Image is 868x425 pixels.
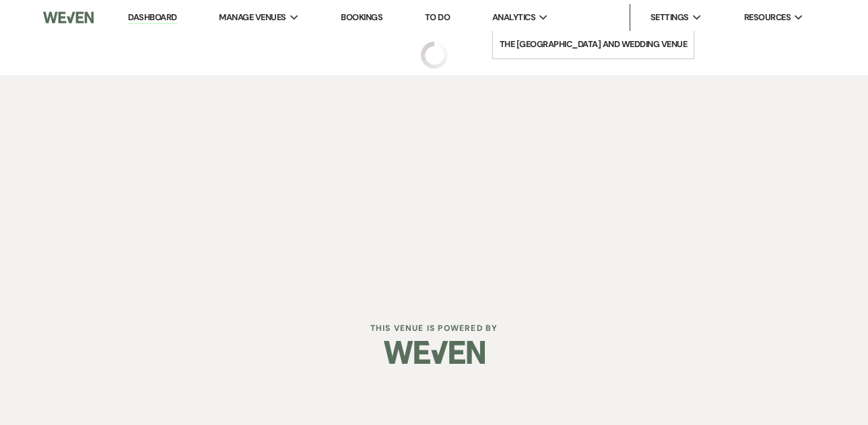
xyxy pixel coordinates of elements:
span: Analytics [492,11,535,24]
a: To Do [425,11,450,23]
span: Settings [650,11,689,24]
span: Resources [744,11,791,24]
a: The [GEOGRAPHIC_DATA] and Wedding Venue [493,31,694,58]
img: Weven Logo [384,329,485,376]
img: Weven Logo [43,3,93,32]
li: The [GEOGRAPHIC_DATA] and Wedding Venue [500,38,687,51]
img: loading spinner [421,42,448,69]
a: Bookings [341,11,382,23]
a: Dashboard [128,11,176,24]
span: Manage Venues [219,11,286,24]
